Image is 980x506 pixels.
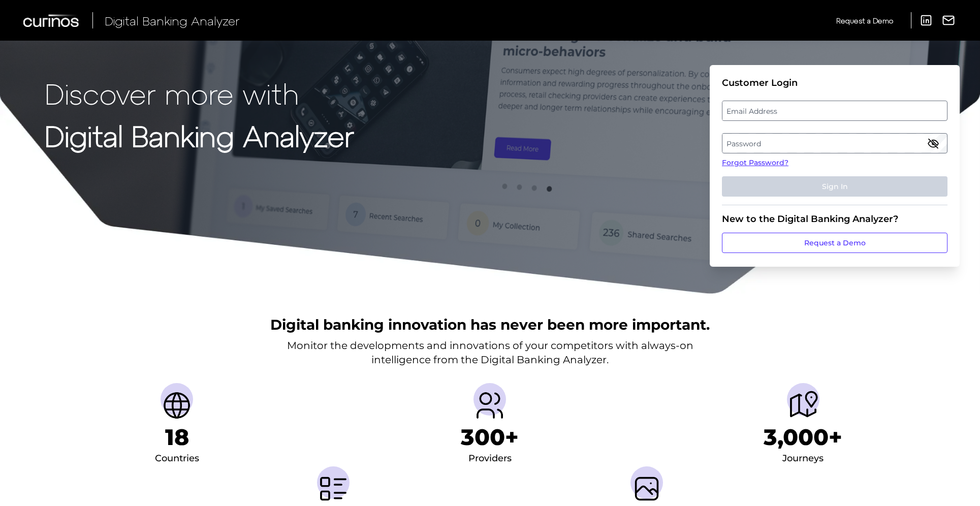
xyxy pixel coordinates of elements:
img: Providers [473,389,506,422]
h1: 300+ [461,424,519,451]
div: New to the Digital Banking Analyzer? [722,213,947,225]
span: Request a Demo [836,16,893,25]
div: Providers [468,451,512,467]
div: Customer Login [722,77,947,88]
span: Digital Banking Analyzer [105,13,240,28]
h2: Digital banking innovation has never been more important. [270,315,710,334]
label: Email Address [722,102,946,120]
a: Request a Demo [722,233,947,253]
img: Journeys [787,389,819,422]
a: Forgot Password? [722,157,947,168]
h1: 3,000+ [764,424,842,451]
p: Monitor the developments and innovations of your competitors with always-on intelligence from the... [287,338,693,367]
button: Sign In [722,176,947,197]
strong: Digital Banking Analyzer [45,118,354,152]
h1: 18 [165,424,189,451]
div: Countries [155,451,199,467]
img: Metrics [317,472,350,505]
p: Discover more with [45,77,354,109]
img: Curinos [23,14,80,27]
a: Request a Demo [836,12,893,29]
img: Screenshots [630,472,663,505]
img: Countries [161,389,193,422]
div: Journeys [782,451,824,467]
label: Password [722,134,946,152]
